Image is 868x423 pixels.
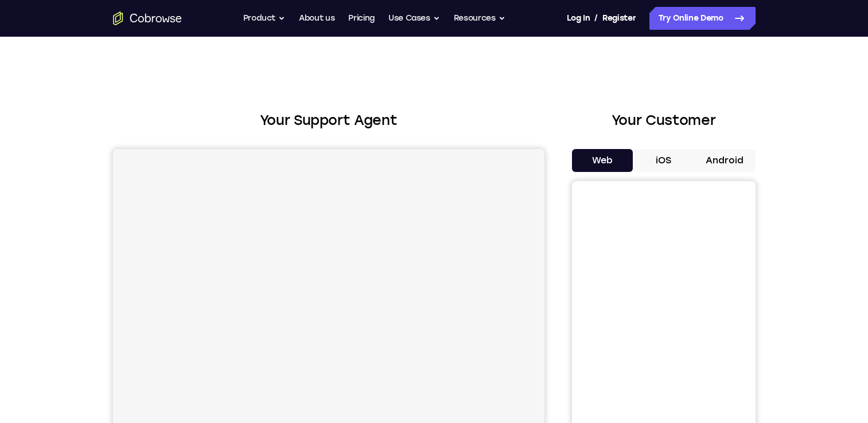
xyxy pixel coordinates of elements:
[388,7,440,30] button: Use Cases
[602,7,636,30] a: Register
[454,7,505,30] button: Resources
[113,110,544,131] h2: Your Support Agent
[594,11,598,25] span: /
[694,149,756,172] button: Android
[113,11,182,25] a: Go to the home page
[243,7,286,30] button: Product
[567,7,590,30] a: Log In
[299,7,334,30] a: About us
[633,149,694,172] button: iOS
[572,149,633,172] button: Web
[348,7,375,30] a: Pricing
[572,110,756,131] h2: Your Customer
[649,7,756,30] a: Try Online Demo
